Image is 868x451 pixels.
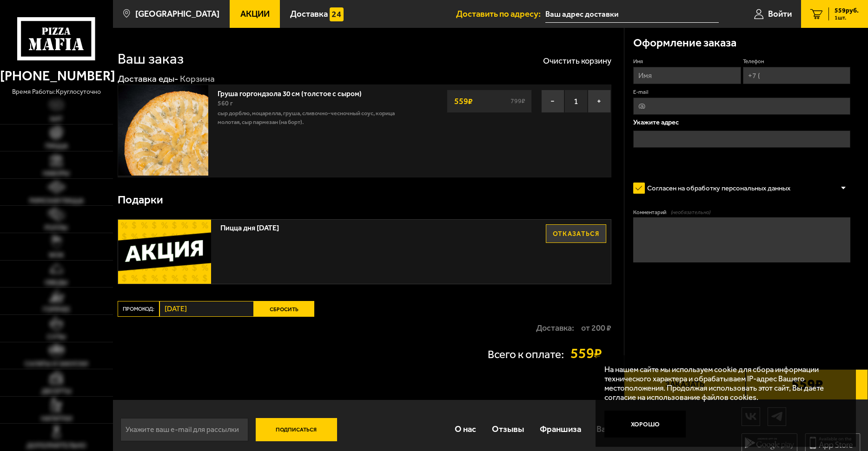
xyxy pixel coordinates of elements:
[633,37,736,48] h3: Оформление заказа
[743,67,850,84] input: +7 (
[330,7,343,21] img: 15daf4d41897b9f0e9f617042186c801.svg
[835,7,859,14] span: 559 руб.
[29,197,84,204] span: Римская пицца
[835,15,859,20] span: 1 шт.
[509,98,527,105] s: 799 ₽
[543,57,611,65] button: Очистить корзину
[633,88,850,96] label: E-mail
[50,116,63,123] span: Хит
[570,346,611,360] strong: 559 ₽
[541,90,564,113] button: −
[452,92,475,110] strong: 559 ₽
[218,109,418,127] p: сыр дорблю, моцарелла, груша, сливочно-чесночный соус, корица молотая, сыр пармезан (на борт).
[41,388,72,395] span: Десерты
[589,415,641,444] a: Вакансии
[633,67,741,84] input: Имя
[581,324,611,332] strong: от 200 ₽
[180,73,215,85] div: Корзина
[604,365,841,402] p: На нашем сайте мы используем cookie для сбора информации технического характера и обрабатываем IP...
[45,279,68,286] span: Обеды
[254,301,314,317] button: Сбросить
[488,349,564,360] p: Всего к оплате:
[768,10,792,19] span: Войти
[49,252,64,259] span: WOK
[45,224,68,231] span: Роллы
[43,306,70,313] span: Горячее
[43,170,70,177] span: Наборы
[47,333,66,340] span: Супы
[41,415,72,422] span: Напитки
[220,220,516,232] span: Пицца дня [DATE]
[588,90,611,113] button: +
[25,360,88,367] span: Салаты и закуски
[743,58,850,65] label: Телефон
[564,90,588,113] span: 1
[633,119,850,126] p: Укажите адрес
[118,194,163,205] h3: Подарки
[633,179,799,197] label: Согласен на обработку персональных данных
[135,10,219,19] span: [GEOGRAPHIC_DATA]
[218,86,371,98] a: Груша горгондзола 30 см (толстое с сыром)
[27,442,86,449] span: Дополнительно
[604,411,686,438] button: Хорошо
[118,52,184,66] h1: Ваш заказ
[240,10,270,19] span: Акции
[633,98,850,115] input: @
[447,415,484,444] a: О нас
[118,301,159,317] label: Промокод:
[118,73,179,84] a: Доставка еды-
[456,10,545,19] span: Доставить по адресу:
[532,415,589,444] a: Франшиза
[671,209,710,216] span: (необязательно)
[545,6,719,23] input: Ваш адрес доставки
[484,415,532,444] a: Отзывы
[633,58,741,65] label: Имя
[256,418,337,441] button: Подписаться
[45,143,68,150] span: Пицца
[113,28,624,400] div: 0 0 0
[633,209,850,216] label: Комментарий
[120,418,248,441] input: Укажите ваш e-mail для рассылки
[290,10,328,19] span: Доставка
[546,224,606,243] button: Отказаться
[218,99,233,107] span: 560 г
[536,324,574,332] p: Доставка:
